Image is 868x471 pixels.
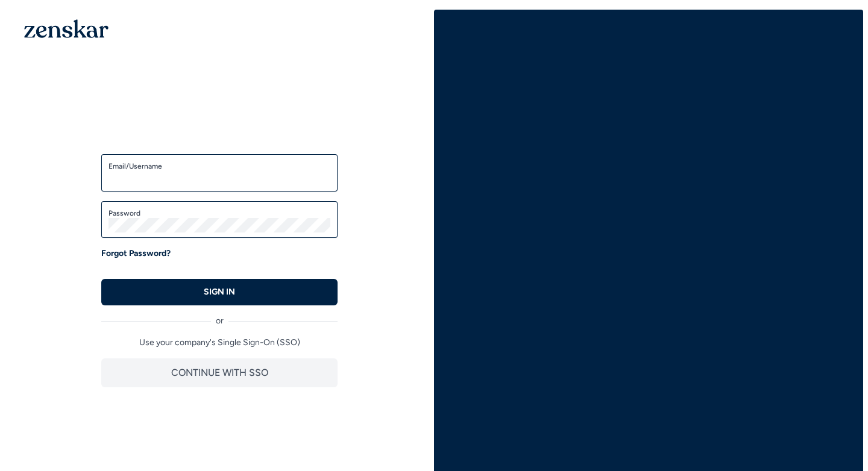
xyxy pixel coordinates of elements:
[108,161,330,171] label: Email/Username
[101,337,338,349] p: Use your company's Single Sign-On (SSO)
[101,279,338,305] button: SIGN IN
[108,208,330,218] label: Password
[101,358,338,387] button: CONTINUE WITH SSO
[24,19,108,38] img: 1OGAJ2xQqyY4LXKgY66KYq0eOWRCkrZdAb3gUhuVAqdWPZE9SRJmCz+oDMSn4zDLXe31Ii730ItAGKgCKgCCgCikA4Av8PJUP...
[204,286,235,298] p: SIGN IN
[101,305,338,327] div: or
[101,248,171,260] a: Forgot Password?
